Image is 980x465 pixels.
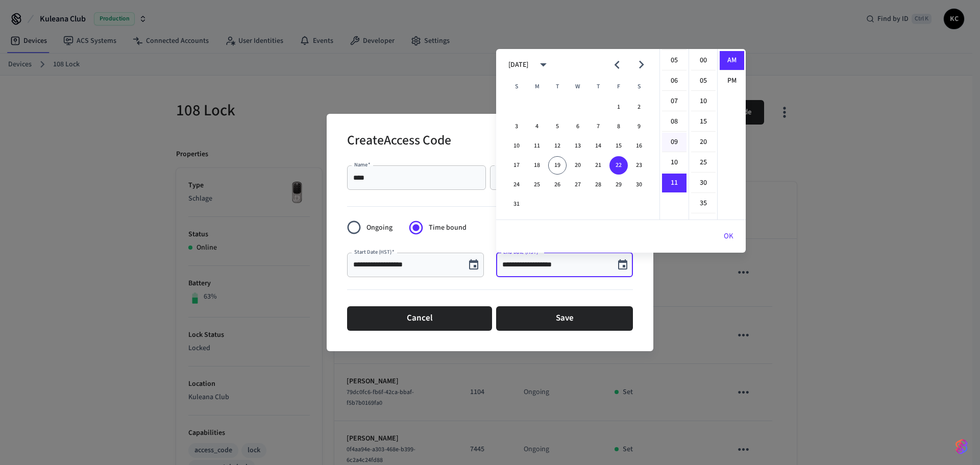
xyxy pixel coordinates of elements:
[569,77,587,97] span: Wednesday
[609,156,628,175] button: 22
[507,137,526,155] button: 10
[589,156,607,175] button: 21
[691,92,716,111] li: 10 minutes
[589,117,607,136] button: 7
[528,117,546,136] button: 4
[354,161,371,168] label: Name
[662,153,687,173] li: 10 hours
[429,223,467,233] span: Time bound
[354,248,394,256] label: Start Date (HST)
[463,255,484,275] button: Choose date, selected date is Aug 19, 2025
[691,112,716,132] li: 15 minutes
[508,60,528,70] div: [DATE]
[662,174,687,192] li: 11 hours
[569,137,587,155] button: 13
[691,214,716,234] li: 40 minutes
[609,176,628,194] button: 29
[691,174,716,193] li: 30 minutes
[507,195,526,213] button: 31
[609,98,628,116] button: 1
[589,137,607,155] button: 14
[609,117,628,136] button: 8
[609,77,628,97] span: Friday
[720,51,744,70] li: AM
[548,117,567,136] button: 5
[589,176,607,194] button: 28
[507,77,526,97] span: Sunday
[689,49,717,219] ul: Select minutes
[528,137,546,155] button: 11
[691,153,716,173] li: 25 minutes
[507,117,526,136] button: 3
[630,117,648,136] button: 9
[548,137,567,155] button: 12
[691,71,716,91] li: 5 minutes
[630,137,648,155] button: 16
[589,77,607,97] span: Thursday
[630,77,648,97] span: Saturday
[630,176,648,194] button: 30
[569,117,587,136] button: 6
[662,51,687,70] li: 5 hours
[569,176,587,194] button: 27
[548,77,567,97] span: Tuesday
[629,53,653,77] button: Next month
[720,71,744,90] li: PM
[691,133,716,152] li: 20 minutes
[548,176,567,194] button: 26
[691,51,716,70] li: 0 minutes
[662,112,687,132] li: 8 hours
[507,156,526,175] button: 17
[528,156,546,175] button: 18
[691,194,716,213] li: 35 minutes
[528,176,546,194] button: 25
[507,176,526,194] button: 24
[605,53,629,77] button: Previous month
[347,306,492,331] button: Cancel
[366,223,393,233] span: Ongoing
[660,49,689,219] ul: Select hours
[717,49,746,219] ul: Select meridiem
[347,126,451,157] h2: Create Access Code
[662,71,687,91] li: 6 hours
[955,438,968,455] img: SeamLogoGradient.69752ec5.svg
[712,224,746,249] button: OK
[612,255,633,275] button: Choose date, selected date is Aug 22, 2025
[503,248,541,256] label: End Date (HST)
[630,98,648,116] button: 2
[569,156,587,175] button: 20
[609,137,628,155] button: 15
[662,92,687,111] li: 7 hours
[630,156,648,175] button: 23
[662,133,687,152] li: 9 hours
[528,77,546,97] span: Monday
[531,53,555,77] button: calendar view is open, switch to year view
[548,156,567,175] button: 19
[496,306,633,331] button: Save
